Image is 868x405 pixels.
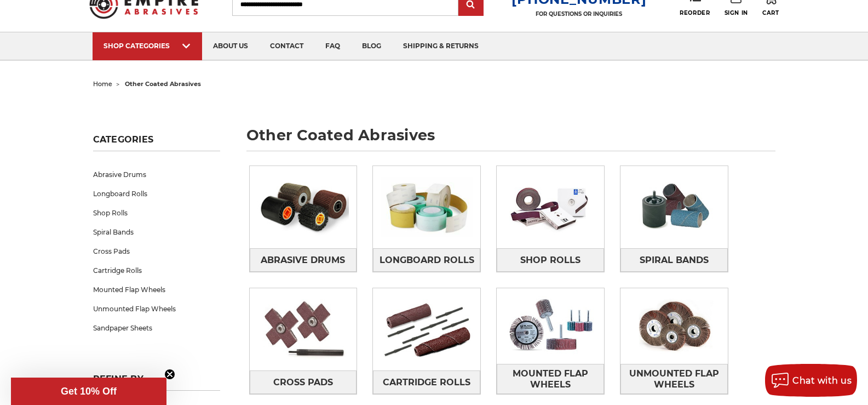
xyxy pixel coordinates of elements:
[640,251,709,270] span: Spiral Bands
[93,261,220,280] a: Cartridge Rolls
[725,9,748,16] span: Sign In
[61,386,117,397] span: Get 10% Off
[497,248,604,272] a: Shop Rolls
[392,32,490,60] a: shipping & returns
[373,370,480,394] a: Cartridge Rolls
[383,373,470,392] span: Cartridge Rolls
[250,248,357,272] a: Abrasive Drums
[93,203,220,223] a: Shop Rolls
[380,251,474,270] span: Longboard Rolls
[93,184,220,203] a: Longboard Rolls
[202,32,259,60] a: about us
[273,373,333,392] span: Cross Pads
[620,288,728,364] img: Unmounted Flap Wheels
[93,318,220,338] a: Sandpaper Sheets
[250,169,357,245] img: Abrasive Drums
[520,251,580,270] span: Shop Rolls
[93,165,220,184] a: Abrasive Drums
[621,364,727,394] span: Unmounted Flap Wheels
[792,375,852,386] span: Chat with us
[261,251,345,270] span: Abrasive Drums
[93,299,220,318] a: Unmounted Flap Wheels
[497,288,604,364] img: Mounted Flap Wheels
[620,169,728,245] img: Spiral Bands
[373,169,480,245] img: Longboard Rolls
[93,280,220,299] a: Mounted Flap Wheels
[93,134,220,151] h5: Categories
[497,364,603,394] span: Mounted Flap Wheels
[104,42,191,50] div: SHOP CATEGORIES
[250,370,357,394] a: Cross Pads
[511,10,646,18] p: FOR QUESTIONS OR INQUIRIES
[11,378,166,405] div: Get 10% OffClose teaser
[373,292,480,367] img: Cartridge Rolls
[125,80,201,88] span: other coated abrasives
[314,32,351,60] a: faq
[680,9,710,16] span: Reorder
[762,9,779,16] span: Cart
[93,242,220,261] a: Cross Pads
[620,248,728,272] a: Spiral Bands
[259,32,314,60] a: contact
[765,364,857,397] button: Chat with us
[250,292,357,367] img: Cross Pads
[93,374,220,391] h5: Refine by
[373,248,480,272] a: Longboard Rolls
[497,169,604,245] img: Shop Rolls
[93,223,220,242] a: Spiral Bands
[246,128,775,151] h1: other coated abrasives
[164,369,175,380] button: Close teaser
[620,364,728,394] a: Unmounted Flap Wheels
[497,364,604,394] a: Mounted Flap Wheels
[93,80,112,88] a: home
[351,32,392,60] a: blog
